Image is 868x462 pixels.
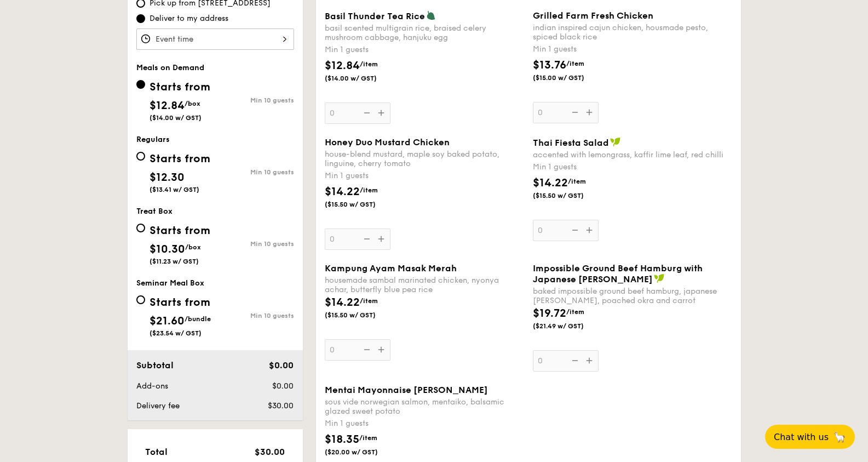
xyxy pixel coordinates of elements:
[136,278,204,288] span: Seminar Meal Box
[533,150,732,159] div: accented with lemongrass, kaffir lime leaf, red chilli
[150,315,185,328] span: $21.60
[360,186,378,194] span: /item
[150,186,199,193] span: ($13.41 w/ GST)
[136,207,173,216] span: Treat Box
[774,432,829,442] span: Chat with us
[360,297,378,305] span: /item
[150,329,202,337] span: ($23.54 w/ GST)
[325,24,524,42] div: basil scented multigrain rice, braised celery mushroom cabbage, hanjuku egg
[325,200,399,209] span: ($15.50 w/ GST)
[255,447,285,457] span: $30.00
[533,263,703,284] span: Impossible Ground Beef Hamburg with Japanese [PERSON_NAME]
[150,243,185,256] span: $10.30
[566,60,584,67] span: /item
[215,312,294,320] div: Min 10 guests
[136,152,145,161] input: Starts from$12.30($13.41 w/ GST)Min 10 guests
[268,401,294,410] span: $30.00
[215,168,294,176] div: Min 10 guests
[325,418,524,429] div: Min 1 guests
[215,96,294,104] div: Min 10 guests
[136,135,170,144] span: Regulars
[150,79,210,95] div: Starts from
[136,63,204,72] span: Meals on Demand
[359,434,377,442] span: /item
[568,178,586,185] span: /item
[533,10,653,21] span: Grilled Farm Fresh Chicken
[136,224,145,232] input: Starts from$10.30/box($11.23 w/ GST)Min 10 guests
[533,23,732,42] div: indian inspired cajun chicken, housmade pesto, spiced black rice
[325,397,524,416] div: sous vide norwegian salmon, mentaiko, balsamic glazed sweet potato
[533,59,566,72] span: $13.76
[533,162,732,173] div: Min 1 guests
[533,73,607,82] span: ($15.00 w/ GST)
[136,381,168,391] span: Add-ons
[185,243,201,251] span: /box
[325,74,399,83] span: ($14.00 w/ GST)
[150,171,185,184] span: $12.30
[136,401,180,410] span: Delivery fee
[150,151,210,167] div: Starts from
[150,258,199,265] span: ($11.23 w/ GST)
[533,307,566,320] span: $19.72
[150,223,210,239] div: Starts from
[136,295,145,304] input: Starts from$21.60/bundle($23.54 w/ GST)Min 10 guests
[215,240,294,248] div: Min 10 guests
[269,360,294,370] span: $0.00
[533,138,609,148] span: Thai Fiesta Salad
[533,191,607,200] span: ($15.50 w/ GST)
[325,44,524,55] div: Min 1 guests
[150,99,185,112] span: $12.84
[533,176,568,190] span: $14.22
[654,273,665,283] img: icon-vegan.f8ff3823.svg
[150,13,228,24] span: Deliver to my address
[325,185,360,198] span: $14.22
[325,276,524,294] div: housemade sambal marinated chicken, nyonya achar, butterfly blue pea rice
[533,322,607,330] span: ($21.49 w/ GST)
[325,296,360,309] span: $14.22
[145,447,168,457] span: Total
[566,308,584,316] span: /item
[426,10,436,20] img: icon-vegetarian.fe4039eb.svg
[272,381,294,391] span: $0.00
[136,80,145,89] input: Starts from$12.84/box($14.00 w/ GST)Min 10 guests
[185,100,200,107] span: /box
[765,425,855,449] button: Chat with us🦙
[150,294,211,311] div: Starts from
[185,315,211,323] span: /bundle
[533,287,732,305] div: baked impossible ground beef hamburg, japanese [PERSON_NAME], poached okra and carrot
[325,170,524,181] div: Min 1 guests
[325,59,360,72] span: $12.84
[325,11,425,21] span: Basil Thunder Tea Rice
[325,311,399,320] span: ($15.50 w/ GST)
[360,60,378,68] span: /item
[325,433,359,446] span: $18.35
[325,150,524,168] div: house-blend mustard, maple soy baked potato, linguine, cherry tomato
[150,114,202,122] span: ($14.00 w/ GST)
[833,431,846,443] span: 🦙
[136,28,294,50] input: Event time
[325,263,457,273] span: Kampung Ayam Masak Merah
[325,448,399,457] span: ($20.00 w/ GST)
[325,137,450,147] span: Honey Duo Mustard Chicken
[325,385,488,395] span: Mentai Mayonnaise [PERSON_NAME]
[136,360,174,370] span: Subtotal
[136,14,145,23] input: Deliver to my address
[533,44,732,55] div: Min 1 guests
[610,137,621,147] img: icon-vegan.f8ff3823.svg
